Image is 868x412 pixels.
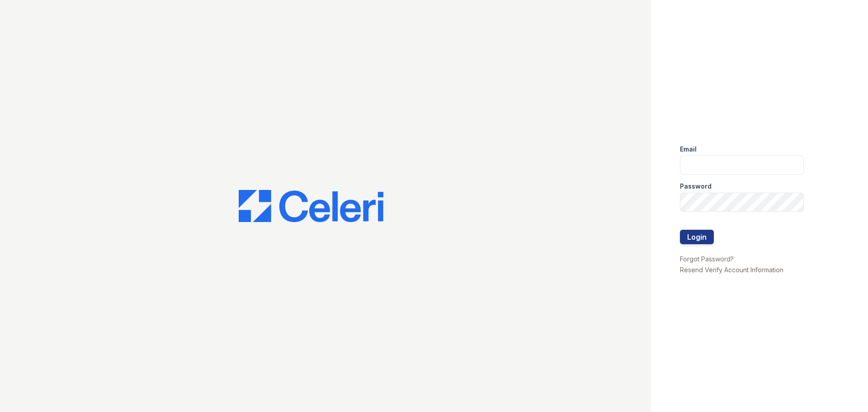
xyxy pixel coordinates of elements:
[680,230,714,244] button: Login
[680,182,712,191] label: Password
[239,190,383,223] img: CE_Logo_Blue-a8612792a0a2168367f1c8372b55b34899dd931a85d93a1a3d3e32e68fde9ad4.png
[680,255,734,263] a: Forgot Password?
[680,145,697,154] label: Email
[680,266,783,274] a: Resend Verify Account Information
